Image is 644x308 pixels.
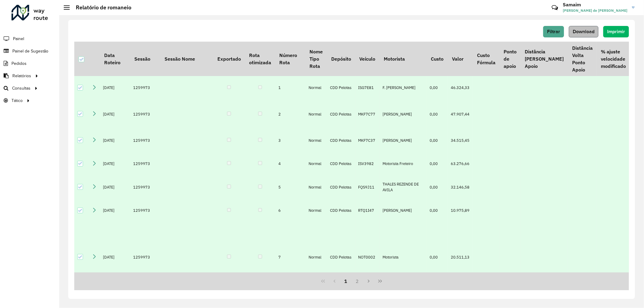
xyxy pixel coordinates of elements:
th: Motorista [380,42,427,76]
td: 20.511,13 [448,222,473,292]
td: 5 [275,176,306,199]
td: Normal [306,152,327,176]
th: Sessão [130,42,160,76]
td: RTQ1I47 [355,199,380,222]
td: 4 [275,152,306,176]
td: 32.146,58 [448,176,473,199]
td: [DATE] [100,152,130,176]
th: Exportado [213,42,245,76]
td: FQS9J11 [355,176,380,199]
td: 0,00 [427,222,448,292]
td: 3 [275,129,306,152]
td: 0,00 [427,100,448,129]
td: 1259973 [130,152,160,176]
td: Normal [306,129,327,152]
td: [DATE] [100,129,130,152]
td: CDD Pelotas [327,100,355,129]
th: Ponto de apoio [499,42,521,76]
td: CDD Pelotas [327,176,355,199]
td: 47.907,44 [448,100,473,129]
td: 34.515,45 [448,129,473,152]
td: CDD Pelotas [327,76,355,100]
td: MKF7C37 [355,129,380,152]
td: Normal [306,222,327,292]
th: Distância [PERSON_NAME] Apoio [521,42,568,76]
td: Normal [306,76,327,100]
th: Custo Fórmula [473,42,499,76]
th: Distância Volta Ponto Apoio [568,42,597,76]
td: 1 [275,76,306,100]
td: [PERSON_NAME] [380,129,427,152]
h3: Samaim [563,2,627,8]
td: [PERSON_NAME] [380,100,427,129]
td: 10.975,89 [448,199,473,222]
button: Download [569,26,598,37]
td: [DATE] [100,176,130,199]
td: 2 [275,100,306,129]
td: 1259973 [130,76,160,100]
td: NOT0002 [355,222,380,292]
th: Número Rota [275,42,306,76]
button: Next Page [363,275,374,287]
span: Tático [11,97,23,104]
button: Imprimir [603,26,629,37]
span: Consultas [12,85,30,91]
td: [DATE] [100,199,130,222]
td: 1259973 [130,176,160,199]
th: Valor [448,42,473,76]
td: F. [PERSON_NAME] [380,76,427,100]
td: [PERSON_NAME] [380,199,427,222]
th: Rota otimizada [245,42,275,76]
td: 0,00 [427,152,448,176]
td: 0,00 [427,76,448,100]
span: Download [573,29,594,34]
th: % ajuste velocidade modificado [597,42,630,76]
td: 0,00 [427,129,448,152]
h2: Relatório de romaneio [70,4,131,11]
td: ISG7E81 [355,76,380,100]
span: Pedidos [11,60,27,67]
span: [PERSON_NAME] de [PERSON_NAME] [563,8,627,13]
td: [DATE] [100,76,130,100]
td: 63.276,66 [448,152,473,176]
td: 1259973 [130,222,160,292]
td: CDD Pelotas [327,222,355,292]
span: Imprimir [607,29,625,34]
td: [DATE] [100,100,130,129]
th: Nome Tipo Rota [306,42,327,76]
span: Painel [13,36,24,42]
td: MKF7C77 [355,100,380,129]
button: Last Page [374,275,386,287]
span: Filtrar [547,29,560,34]
th: Sessão Nome [160,42,213,76]
td: 0,00 [427,199,448,222]
td: Motorista Freteiro [380,152,427,176]
span: Painel de Sugestão [12,48,48,54]
button: 1 [340,275,352,287]
td: Motorista [380,222,427,292]
td: Normal [306,100,327,129]
td: Normal [306,176,327,199]
th: Data Roteiro [100,42,130,76]
td: THALES REZENDE DE AVILA [380,176,427,199]
td: CDD Pelotas [327,129,355,152]
td: 0,00 [427,176,448,199]
button: 2 [352,275,363,287]
td: 1259973 [130,129,160,152]
td: [DATE] [100,222,130,292]
th: Custo [427,42,448,76]
td: 1259973 [130,100,160,129]
a: Contato Rápido [548,1,561,14]
td: 6 [275,199,306,222]
td: 46.324,33 [448,76,473,100]
button: Filtrar [543,26,564,37]
td: 7 [275,222,306,292]
span: Relatórios [12,73,31,79]
td: 1259973 [130,199,160,222]
th: Depósito [327,42,355,76]
td: ISV3982 [355,152,380,176]
td: CDD Pelotas [327,152,355,176]
td: CDD Pelotas [327,199,355,222]
td: Normal [306,199,327,222]
th: Veículo [355,42,380,76]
